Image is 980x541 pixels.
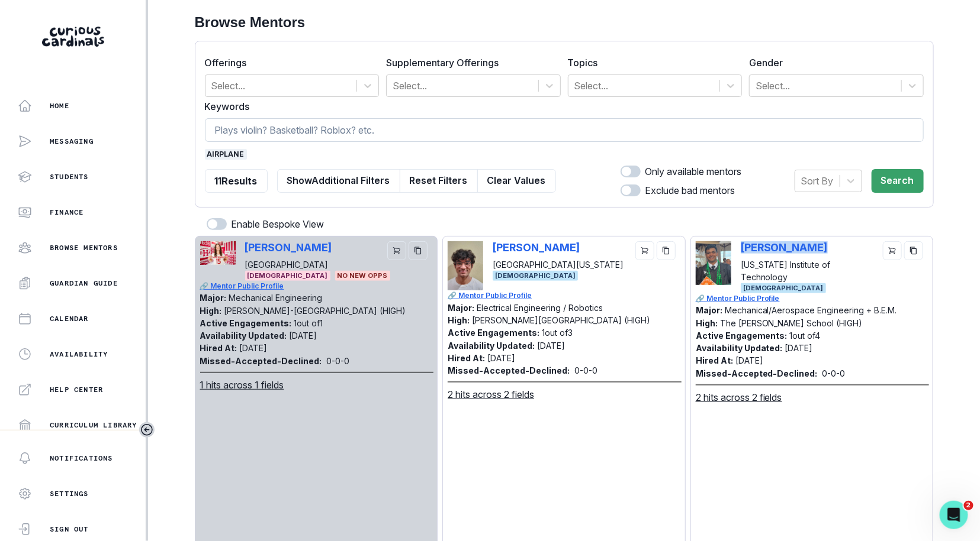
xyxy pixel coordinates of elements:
[696,343,783,353] p: Availability Updated:
[232,217,324,231] p: Enable Bespoke View
[448,315,470,325] p: High:
[245,258,332,271] p: [GEOGRAPHIC_DATA]
[822,367,846,380] p: 0 - 0 - 0
[387,241,406,260] button: cart
[696,318,718,328] p: High:
[472,315,650,325] p: [PERSON_NAME][GEOGRAPHIC_DATA] (HIGH)
[964,501,973,510] span: 2
[50,524,89,534] p: Sign Out
[696,305,722,315] p: Major:
[50,137,94,146] p: Messaging
[50,349,108,359] p: Availability
[224,306,406,316] p: [PERSON_NAME]-[GEOGRAPHIC_DATA] (HIGH)
[200,378,284,392] u: 1 hits across 1 fields
[696,355,733,365] p: Hired At:
[200,241,236,265] img: Picture of Chloe Bednar
[200,343,237,353] p: Hired At:
[50,101,69,111] p: Home
[335,271,390,281] span: No New Opps
[205,56,372,70] label: Offerings
[448,387,534,401] u: 2 hits across 2 fields
[215,174,258,188] p: 11 Results
[50,208,83,217] p: Finance
[448,303,474,313] p: Major:
[448,328,539,338] p: Active Engagements:
[448,241,483,290] img: Picture of Ayan Bhatia
[735,355,763,365] p: [DATE]
[205,149,247,160] span: airplane
[229,293,323,303] p: Mechanical Engineering
[195,14,934,31] h2: Browse Mentors
[448,364,570,377] p: Missed-Accepted-Declined:
[50,385,103,394] p: Help Center
[568,56,735,70] label: Topics
[327,355,350,367] p: 0 - 0 - 0
[50,278,118,288] p: Guardian Guide
[872,169,924,193] button: Search
[277,169,400,193] button: ShowAdditional Filters
[493,258,624,271] p: [GEOGRAPHIC_DATA][US_STATE]
[785,343,813,353] p: [DATE]
[696,293,930,304] a: 🔗 Mentor Public Profile
[200,281,434,291] a: 🔗 Mentor Public Profile
[448,290,682,301] a: 🔗 Mentor Public Profile
[205,99,917,114] label: Keywords
[42,27,104,47] img: Curious Cardinals Logo
[749,56,917,70] label: Gender
[645,183,735,197] p: Exclude bad mentors
[200,318,292,328] p: Active Engagements:
[139,422,155,438] button: Toggle sidebar
[50,172,89,182] p: Students
[200,293,227,303] p: Major:
[200,306,222,316] p: High:
[790,331,821,341] p: 1 out of 4
[940,501,968,529] iframe: Intercom live chat
[290,331,317,341] p: [DATE]
[493,271,578,281] span: [DEMOGRAPHIC_DATA]
[696,241,731,285] img: Picture of Aditya Jain
[245,241,332,254] p: [PERSON_NAME]
[50,489,89,498] p: Settings
[696,331,788,341] p: Active Engagements:
[245,271,330,281] span: [DEMOGRAPHIC_DATA]
[477,169,556,193] button: Clear Values
[487,353,515,363] p: [DATE]
[725,305,897,315] p: Mechanical/Aerospace Engineering + B.E.M.
[400,169,478,193] button: Reset Filters
[574,364,597,377] p: 0 - 0 - 0
[537,341,565,351] p: [DATE]
[200,331,287,341] p: Availability Updated:
[448,353,485,363] p: Hired At:
[741,241,838,254] p: [PERSON_NAME]
[294,318,323,328] p: 1 out of 1
[50,314,89,323] p: Calendar
[635,241,654,260] button: cart
[205,118,924,142] input: Plays violin? Basketball? Roblox? etc.
[448,341,535,351] p: Availability Updated:
[645,164,742,179] p: Only available mentors
[50,453,113,463] p: Notifications
[542,328,573,338] p: 1 out of 3
[904,241,923,260] button: copy
[696,367,818,380] p: Missed-Accepted-Declined:
[741,283,826,293] span: [DEMOGRAPHIC_DATA]
[409,241,428,260] button: copy
[720,318,863,328] p: The [PERSON_NAME] School (HIGH)
[696,390,782,404] u: 2 hits across 2 fields
[386,56,554,70] label: Supplementary Offerings
[200,355,322,367] p: Missed-Accepted-Declined:
[477,303,603,313] p: Electrical Engineering / Robotics
[493,241,590,254] p: [PERSON_NAME]
[50,420,137,430] p: Curriculum Library
[657,241,676,260] button: copy
[50,243,118,252] p: Browse Mentors
[741,258,879,283] p: [US_STATE] Institute of Technology
[240,343,268,353] p: [DATE]
[883,241,902,260] button: cart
